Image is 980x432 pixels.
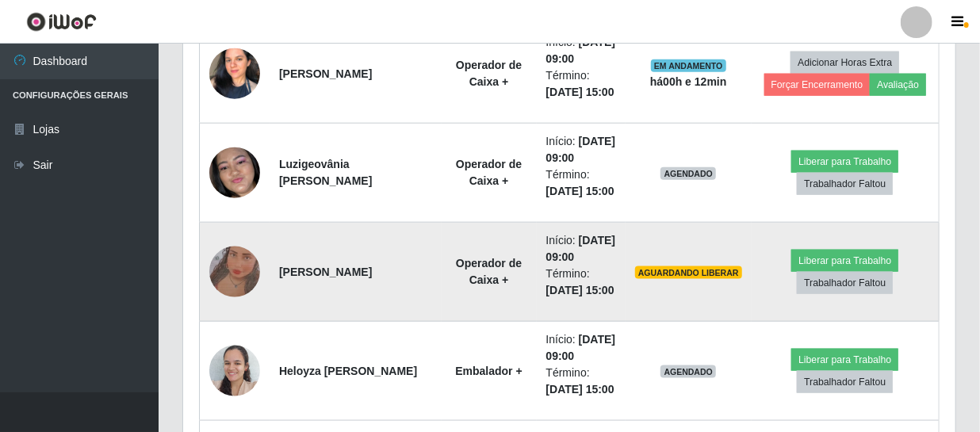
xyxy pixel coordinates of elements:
li: Término: [546,266,616,299]
li: Início: [546,133,616,166]
strong: Luzigeovânia [PERSON_NAME] [279,158,372,187]
strong: Embalador + [455,365,522,377]
span: AGENDADO [660,167,716,180]
img: 1747189507443.jpeg [209,216,260,328]
button: Avaliação [870,74,926,96]
time: [DATE] 15:00 [546,383,614,396]
img: 1733585220712.jpeg [209,38,260,109]
button: Liberar para Trabalho [791,151,898,173]
time: [DATE] 09:00 [546,135,616,164]
button: Adicionar Horas Extra [791,52,899,74]
strong: Operador de Caixa + [456,158,522,187]
button: Trabalhador Faltou [797,371,893,393]
time: [DATE] 09:00 [546,234,616,263]
li: Início: [546,232,616,266]
img: CoreUI Logo [26,12,97,32]
strong: [PERSON_NAME] [279,67,372,80]
li: Término: [546,365,616,398]
time: [DATE] 15:00 [546,185,614,197]
li: Início: [546,34,616,67]
span: AGENDADO [660,365,716,378]
strong: há 00 h e 12 min [650,75,727,88]
li: Início: [546,331,616,365]
button: Liberar para Trabalho [791,349,898,371]
li: Término: [546,67,616,101]
strong: Operador de Caixa + [456,59,522,88]
button: Trabalhador Faltou [797,173,893,195]
button: Liberar para Trabalho [791,250,898,272]
button: Forçar Encerramento [764,74,871,96]
time: [DATE] 09:00 [546,333,616,362]
strong: Heloyza [PERSON_NAME] [279,365,417,377]
span: AGUARDANDO LIBERAR [635,266,742,279]
img: 1735522558460.jpeg [209,118,260,228]
time: [DATE] 15:00 [546,86,614,98]
img: 1734781862268.jpeg [209,337,260,404]
strong: [PERSON_NAME] [279,266,372,278]
button: Trabalhador Faltou [797,272,893,294]
strong: Operador de Caixa + [456,257,522,286]
li: Término: [546,166,616,200]
time: [DATE] 15:00 [546,284,614,296]
span: EM ANDAMENTO [651,59,726,72]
